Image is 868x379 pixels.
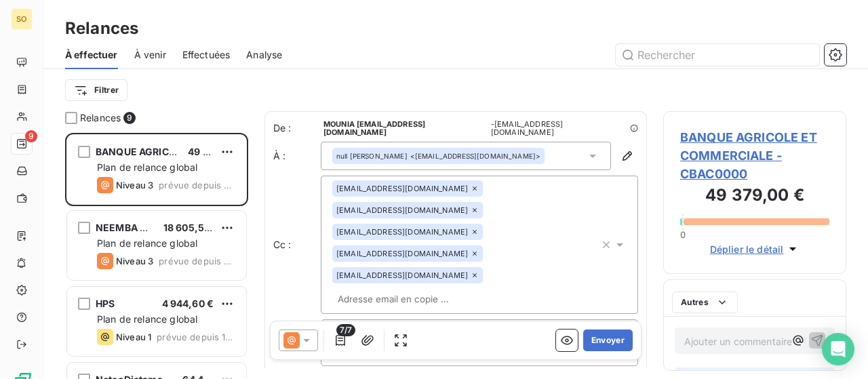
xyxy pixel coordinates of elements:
[323,120,488,136] span: MOUNIA [EMAIL_ADDRESS][DOMAIN_NAME]
[123,112,136,124] span: 9
[80,111,121,125] span: Relances
[96,146,278,157] span: BANQUE AGRICOLE ET COMMERCIALE
[65,16,138,41] h3: Relances
[163,222,220,233] span: 18 605,50 €
[336,228,468,236] span: [EMAIL_ADDRESS][DOMAIN_NAME]
[246,48,282,62] span: Analyse
[583,330,633,351] button: Envoyer
[159,180,235,191] span: prévue depuis 38 jours
[65,133,248,379] div: grid
[336,184,468,193] span: [EMAIL_ADDRESS][DOMAIN_NAME]
[96,298,115,309] span: HPS
[182,48,231,62] span: Effectuées
[706,241,804,257] button: Déplier le détail
[336,324,355,336] span: 7/7
[25,130,37,142] span: 9
[672,292,738,313] button: Autres
[680,229,686,240] span: 0
[11,133,32,155] a: 9
[273,121,321,135] span: De :
[157,332,235,342] span: prévue depuis 18 jours
[116,180,153,191] span: Niveau 3
[491,120,626,136] span: - [EMAIL_ADDRESS][DOMAIN_NAME]
[65,48,118,62] span: À effectuer
[710,242,784,256] span: Déplier le détail
[336,151,408,161] span: null [PERSON_NAME]
[159,256,235,266] span: prévue depuis 35 jours
[336,206,468,214] span: [EMAIL_ADDRESS][DOMAIN_NAME]
[162,298,214,309] span: 4 944,60 €
[11,8,33,30] div: SO
[336,271,468,279] span: [EMAIL_ADDRESS][DOMAIN_NAME]
[680,128,829,183] span: BANQUE AGRICOLE ET COMMERCIALE - CBAC0000
[116,332,151,342] span: Niveau 1
[336,250,468,258] span: [EMAIL_ADDRESS][DOMAIN_NAME]
[65,79,127,101] button: Filtrer
[97,313,197,325] span: Plan de relance global
[680,183,829,210] h3: 49 379,00 €
[822,333,854,365] div: Open Intercom Messenger
[116,256,153,266] span: Niveau 3
[97,161,197,173] span: Plan de relance global
[336,151,540,161] div: <[EMAIL_ADDRESS][DOMAIN_NAME]>
[134,48,166,62] span: À venir
[273,238,321,252] label: Cc :
[188,146,245,157] span: 49 379,00 €
[332,289,489,309] input: Adresse email en copie ...
[96,222,159,233] span: NEEMBA CAT
[273,149,321,163] label: À :
[616,44,819,66] input: Rechercher
[97,237,197,249] span: Plan de relance global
